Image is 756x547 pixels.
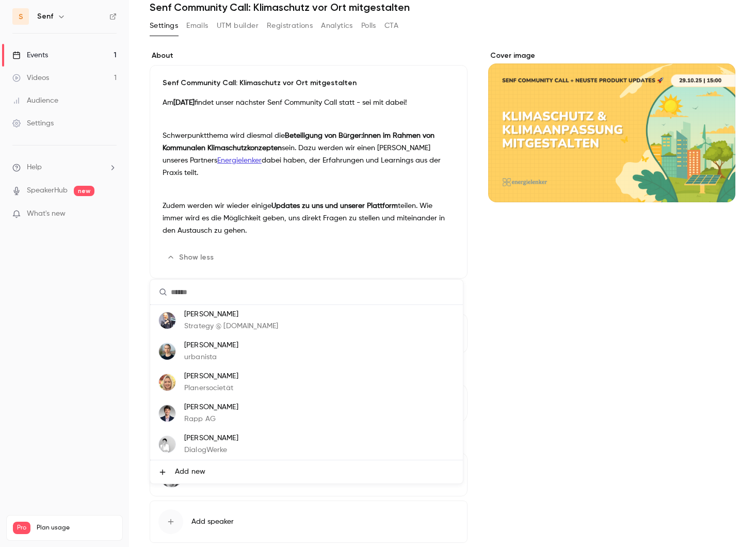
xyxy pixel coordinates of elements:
p: urbanista [184,352,238,363]
img: Pascal Fuhr [159,312,175,329]
p: Strategy @ [DOMAIN_NAME] [184,321,278,332]
p: [PERSON_NAME] [184,433,238,444]
p: [PERSON_NAME] [184,402,238,413]
p: DialogWerke [184,445,238,456]
img: Tobias Hage [159,343,175,360]
p: [PERSON_NAME] [184,371,238,382]
p: Rapp AG [184,414,238,425]
p: [PERSON_NAME] [184,340,238,351]
img: Maren Mayer de Groot [159,436,175,453]
img: Therese Lüthi [159,405,175,422]
span: Add new [175,466,205,477]
img: Julia Herzog [159,374,175,391]
p: Planersocietät [184,383,238,394]
p: [PERSON_NAME] [184,309,278,320]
